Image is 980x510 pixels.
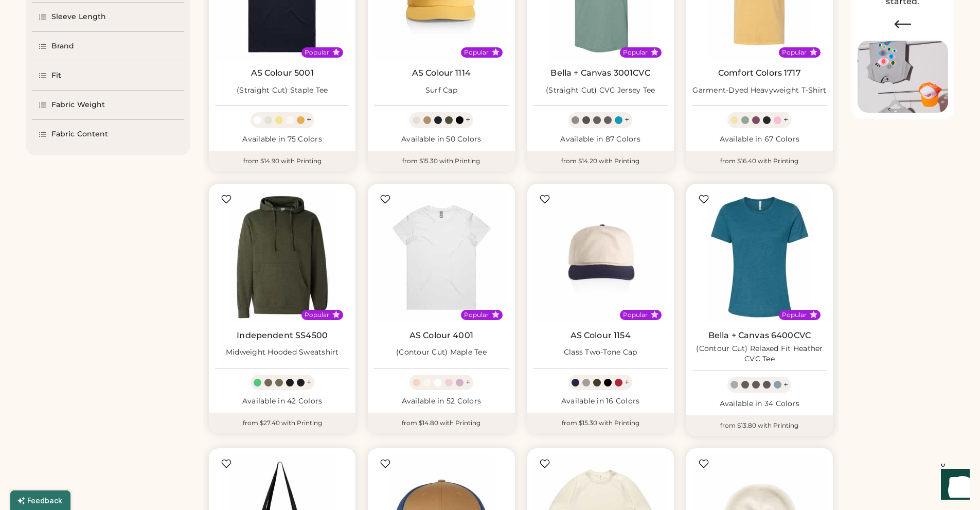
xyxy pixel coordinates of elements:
div: from $15.30 with Printing [368,151,514,171]
div: Popular [782,48,807,57]
button: Popular Style [810,311,817,319]
div: Surf Cap [425,85,457,96]
button: Popular Style [492,311,500,319]
div: from $14.80 with Printing [368,413,514,433]
div: Popular [782,311,807,319]
div: Fabric Weight [51,100,105,110]
div: from $14.20 with Printing [527,151,674,171]
div: + [466,114,470,126]
a: AS Colour 5001 [251,68,314,78]
a: AS Colour 1154 [571,330,631,341]
div: Available in 42 Colors [215,396,349,407]
div: Available in 75 Colors [215,134,349,145]
div: (Straight Cut) Staple Tee [237,85,328,96]
div: Popular [464,311,489,319]
div: + [783,379,788,391]
button: Popular Style [332,311,340,319]
div: Available in 50 Colors [374,134,508,145]
div: from $13.80 with Printing [686,415,833,436]
div: + [625,114,629,126]
div: Midweight Hooded Sweatshirt [226,347,339,358]
div: (Straight Cut) CVC Jersey Tee [546,85,655,96]
img: Independent Trading Co. SS4500 Midweight Hooded Sweatshirt [215,190,349,324]
div: Available in 52 Colors [374,396,508,407]
div: Sleeve Length [51,12,106,22]
div: Popular [305,48,329,57]
a: AS Colour 1114 [412,68,471,78]
button: Popular Style [810,48,817,56]
div: Popular [623,48,648,57]
div: Available in 16 Colors [533,396,668,407]
div: from $14.90 with Printing [209,151,355,171]
div: (Contour Cut) Maple Tee [396,347,487,358]
img: BELLA + CANVAS 6400CVC (Contour Cut) Relaxed Fit Heather CVC Tee [692,190,827,324]
div: (Contour Cut) Relaxed Fit Heather CVC Tee [692,344,827,364]
button: Popular Style [651,311,658,319]
div: Popular [305,311,329,319]
div: + [783,114,788,126]
div: Popular [623,311,648,319]
div: Available in 67 Colors [692,134,827,145]
a: Bella + Canvas 6400CVC [708,330,811,341]
button: Popular Style [651,48,658,56]
a: Independent SS4500 [237,330,328,341]
div: Available in 34 Colors [692,399,827,409]
div: + [625,377,629,388]
div: + [307,377,311,388]
div: Fit [51,71,61,81]
button: Popular Style [332,48,340,56]
div: from $27.40 with Printing [209,413,355,433]
div: Fabric Content [51,129,108,139]
img: AS Colour 4001 (Contour Cut) Maple Tee [374,190,508,324]
div: Class Two-Tone Cap [564,347,637,358]
a: Bella + Canvas 3001CVC [550,68,650,78]
div: from $16.40 with Printing [686,151,833,171]
a: AS Colour 4001 [409,330,473,341]
img: Image of Lisa Congdon Eye Print on T-Shirt and Hat [858,41,948,113]
a: Comfort Colors 1717 [718,68,801,78]
div: from $15.30 with Printing [527,413,674,433]
div: Popular [464,48,489,57]
img: AS Colour 1154 Class Two-Tone Cap [533,190,668,324]
div: Garment-Dyed Heavyweight T-Shirt [692,85,826,96]
div: + [466,377,470,388]
div: + [307,114,311,126]
button: Popular Style [492,48,500,56]
div: Brand [51,41,75,51]
div: Available in 87 Colors [533,134,668,145]
iframe: Front Chat [931,464,975,508]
